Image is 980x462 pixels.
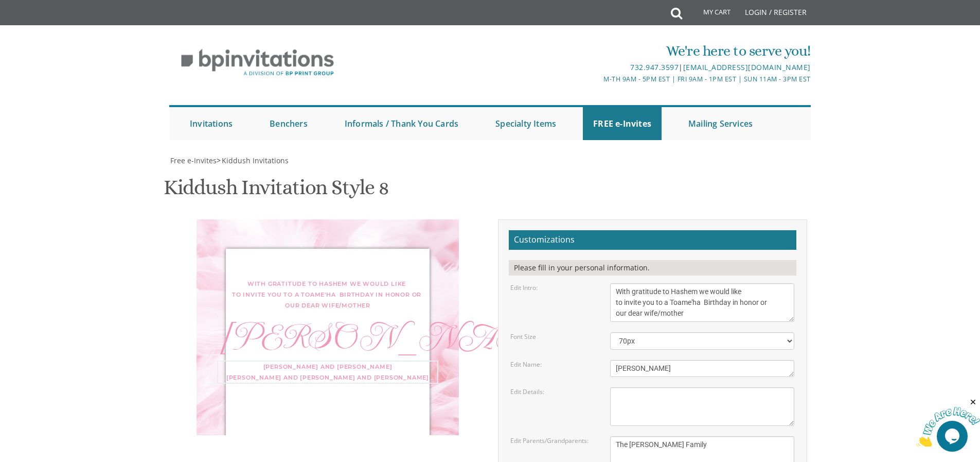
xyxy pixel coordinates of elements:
a: Specialty Items [485,107,566,140]
label: Edit Parents/Grandparents: [510,436,589,445]
img: BP Invitation Loft [169,41,346,84]
span: Kiddush Invitations [222,156,289,165]
label: Edit Details: [510,387,544,396]
a: Benchers [259,107,318,140]
div: | [384,61,811,74]
textarea: With gratitude to Hashem we would like to invite you to the kiddush of our dear daughter/granddau... [610,283,794,322]
a: FREE e-Invites [583,107,662,140]
div: We're here to serve you! [384,41,811,61]
iframe: chat widget [916,398,980,447]
span: > [217,156,289,165]
a: Free e-Invites [169,156,217,165]
div: M-Th 9am - 5pm EST | Fri 9am - 1pm EST | Sun 11am - 3pm EST [384,74,811,84]
label: Font Size [510,332,536,341]
textarea: [PERSON_NAME] [610,360,794,377]
a: Invitations [180,107,243,140]
h1: Kiddush Invitation Style 8 [164,176,389,207]
div: With gratitude to Hashem we would like to invite you to a Toame'ha Birthday in honor or our dear ... [217,279,438,311]
a: 732.947.3597 [630,62,679,72]
a: [EMAIL_ADDRESS][DOMAIN_NAME] [683,62,811,72]
h2: Customizations [509,230,796,250]
a: Kiddush Invitations [221,156,289,165]
label: Edit Name: [510,360,542,369]
textarea: This Shabbos, Parshas [PERSON_NAME] Medrash of [GEOGRAPHIC_DATA] [STREET_ADDRESS][PERSON_NAME] [610,387,794,426]
div: [PERSON_NAME] and [PERSON_NAME] [PERSON_NAME] and [PERSON_NAME] and [PERSON_NAME] [217,361,438,384]
a: My Cart [681,1,738,27]
a: Mailing Services [678,107,763,140]
a: Informals / Thank You Cards [334,107,469,140]
div: Please fill in your personal information. [509,260,796,276]
span: Free e-Invites [170,156,217,165]
label: Edit Intro: [510,283,538,292]
div: [PERSON_NAME] [217,332,438,343]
